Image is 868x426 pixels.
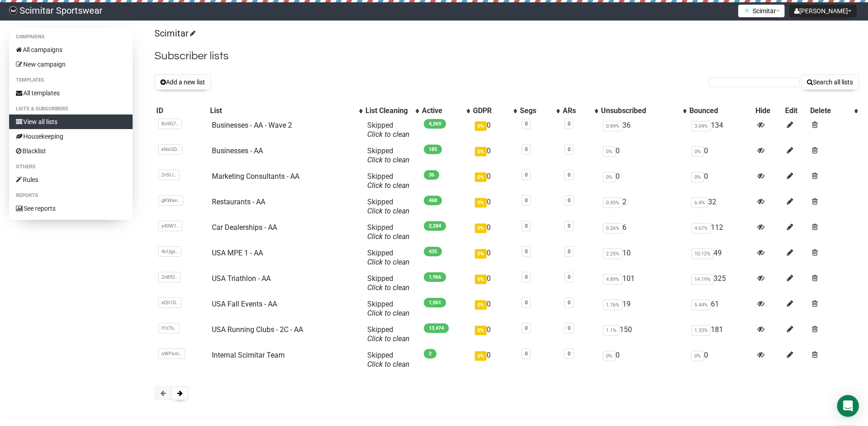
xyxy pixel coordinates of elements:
a: USA Running Clubs - 2C - AA [212,325,303,334]
span: 4.89% [603,274,622,285]
a: Businesses - AA - Wave 2 [212,121,292,130]
td: 0 [471,245,518,270]
span: 0% [475,326,487,335]
td: 19 [599,296,688,322]
a: 0 [525,223,528,229]
a: All templates [9,86,133,100]
a: Click to clean [367,283,410,292]
td: 0 [471,270,518,296]
td: 101 [599,270,688,296]
a: 0 [525,325,528,331]
a: USA Fall Events - AA [212,300,277,308]
a: Click to clean [367,207,410,215]
span: Skipped [367,300,410,317]
td: 0 [471,347,518,373]
span: 0% [475,351,487,361]
span: Skipped [367,223,410,241]
td: 0 [688,143,754,168]
a: 0 [525,274,528,280]
a: Marketing Consultants - AA [212,172,299,181]
td: 2 [599,194,688,219]
span: Skipped [367,197,410,215]
span: 1,966 [424,272,446,282]
td: 0 [471,117,518,143]
span: 36 [424,170,439,180]
span: 0% [691,146,704,157]
span: 4,269 [424,119,446,129]
span: gKWae.. [158,195,183,206]
span: 185 [424,145,442,154]
a: 0 [568,351,570,357]
td: 0 [688,168,754,194]
td: 10 [599,245,688,270]
span: 4cUgs.. [158,246,181,257]
th: List Cleaning: No sort applied, activate to apply an ascending sort [364,104,420,117]
span: 0.84% [603,121,622,131]
td: 61 [688,296,754,322]
span: Skipped [367,249,410,266]
span: Xn9G7.. [158,119,182,129]
span: 435 [424,247,442,256]
a: 0 [568,197,570,203]
a: 0 [525,197,528,203]
span: 2o892.. [158,272,181,282]
button: Add a new list [154,74,211,90]
td: 112 [688,219,754,245]
span: y40W1.. [158,221,182,231]
img: 1.png [743,7,750,14]
a: 0 [525,351,528,357]
div: ID [156,106,206,115]
a: 0 [525,300,528,306]
a: 0 [525,249,528,255]
span: 0% [475,147,487,156]
a: View all lists [9,114,133,129]
span: 0% [475,223,487,233]
span: 2,284 [424,221,446,231]
span: 0% [691,351,704,361]
a: 0 [568,121,570,127]
span: 6.4% [691,197,708,208]
span: 0% [603,172,616,182]
a: See reports [9,201,133,216]
td: 134 [688,117,754,143]
td: 0 [599,168,688,194]
div: ARs [563,106,590,115]
td: 0 [688,347,754,373]
button: Search all lists [801,74,859,90]
span: 10.12% [691,249,714,259]
a: All campaigns [9,42,133,57]
div: Open Intercom Messenger [837,395,859,417]
span: Skipped [367,351,410,369]
span: eNsGD.. [158,144,182,155]
td: 0 [599,143,688,168]
td: 0 [471,219,518,245]
span: 1.76% [603,300,622,310]
a: 0 [568,146,570,152]
span: 2.25% [603,249,622,259]
span: xQh1D.. [158,297,181,308]
a: Internal Scimitar Team [212,351,285,359]
td: 0 [471,194,518,219]
td: 181 [688,322,754,347]
h2: Subscriber lists [154,48,859,64]
th: Active: No sort applied, activate to apply an ascending sort [420,104,471,117]
span: oWPsm.. [158,348,185,359]
td: 0 [471,143,518,168]
span: Skipped [367,172,410,190]
td: 6 [599,219,688,245]
a: 0 [568,300,570,306]
td: 0 [471,322,518,347]
span: Skipped [367,274,410,292]
li: Lists & subscribers [9,104,133,114]
th: Unsubscribed: No sort applied, activate to apply an ascending sort [599,104,688,117]
a: 0 [525,172,528,178]
span: 1.33% [691,325,711,336]
span: Skipped [367,121,410,139]
div: GDPR [473,106,509,115]
th: Edit: No sort applied, sorting is disabled [783,104,808,117]
td: 36 [599,117,688,143]
th: GDPR: No sort applied, activate to apply an ascending sort [471,104,518,117]
span: 0% [603,351,616,361]
th: ID: No sort applied, sorting is disabled [154,104,208,117]
a: Click to clean [367,360,410,369]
